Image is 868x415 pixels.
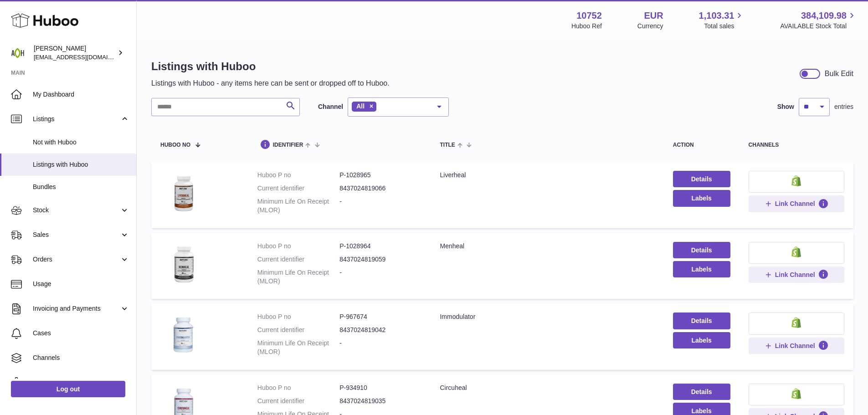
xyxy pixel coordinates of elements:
[440,313,654,321] div: Immodulator
[704,22,745,31] span: Total sales
[33,378,129,387] span: Settings
[673,384,730,400] a: Details
[440,142,455,148] span: title
[33,255,120,264] span: Orders
[699,10,745,31] a: 1,103.31 Total sales
[440,171,654,179] div: Liverheal
[780,22,857,31] span: AVAILABLE Stock Total
[673,142,730,148] div: action
[257,242,339,251] dt: Huboo P no
[34,53,134,61] span: [EMAIL_ADDRESS][DOMAIN_NAME]
[33,231,120,239] span: Sales
[339,313,421,321] dd: P-967674
[339,384,421,392] dd: P-934910
[673,313,730,329] a: Details
[339,397,421,405] dd: 8437024819035
[440,384,654,392] div: Circuheal
[791,246,801,257] img: shopify-small.png
[11,46,25,60] img: internalAdmin-10752@internal.huboo.com
[160,142,190,148] span: Huboo no
[673,171,730,187] a: Details
[834,102,853,111] span: entries
[257,397,339,405] dt: Current identifier
[151,59,390,74] h1: Listings with Huboo
[160,313,206,358] img: Immodulator
[257,255,339,264] dt: Current identifier
[33,304,120,313] span: Invoicing and Payments
[257,184,339,193] dt: Current identifier
[257,384,339,392] dt: Huboo P no
[777,102,794,111] label: Show
[160,242,206,287] img: Menheal
[699,10,734,22] span: 1,103.31
[257,326,339,334] dt: Current identifier
[440,242,654,251] div: Menheal
[160,171,206,216] img: Liverheal
[33,183,129,191] span: Bundles
[339,184,421,193] dd: 8437024819066
[33,206,120,215] span: Stock
[339,268,421,286] dd: -
[791,388,801,399] img: shopify-small.png
[673,261,730,277] button: Labels
[33,280,129,288] span: Usage
[273,142,303,148] span: identifier
[339,326,421,334] dd: 8437024819042
[33,90,129,99] span: My Dashboard
[339,242,421,251] dd: P-1028964
[801,10,847,22] span: 384,109.98
[791,175,801,186] img: shopify-small.png
[749,266,844,283] button: Link Channel
[257,171,339,179] dt: Huboo P no
[339,197,421,215] dd: -
[571,22,602,31] div: Huboo Ref
[11,381,125,397] a: Log out
[257,268,339,286] dt: Minimum Life On Receipt (MLOR)
[749,195,844,212] button: Link Channel
[318,102,343,111] label: Channel
[34,44,116,61] div: [PERSON_NAME]
[339,255,421,264] dd: 8437024819059
[775,271,815,279] span: Link Channel
[151,78,390,88] p: Listings with Huboo - any items here can be sent or dropped off to Huboo.
[33,160,129,169] span: Listings with Huboo
[339,171,421,179] dd: P-1028965
[33,354,129,362] span: Channels
[339,339,421,356] dd: -
[673,332,730,348] button: Labels
[673,190,730,206] button: Labels
[749,338,844,354] button: Link Channel
[780,10,857,31] a: 384,109.98 AVAILABLE Stock Total
[33,138,129,147] span: Not with Huboo
[257,339,339,356] dt: Minimum Life On Receipt (MLOR)
[33,115,120,123] span: Listings
[257,313,339,321] dt: Huboo P no
[644,10,663,22] strong: EUR
[775,200,815,208] span: Link Channel
[749,142,844,148] div: channels
[791,317,801,328] img: shopify-small.png
[356,102,365,110] span: All
[257,197,339,215] dt: Minimum Life On Receipt (MLOR)
[825,69,853,79] div: Bulk Edit
[775,342,815,350] span: Link Channel
[637,22,663,31] div: Currency
[673,242,730,258] a: Details
[33,329,129,338] span: Cases
[576,10,602,22] strong: 10752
